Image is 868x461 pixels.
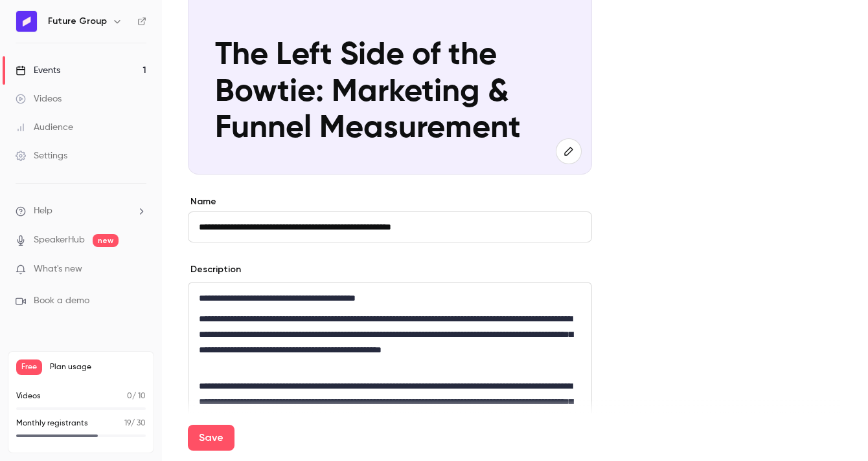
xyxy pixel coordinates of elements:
div: Settings [16,149,67,162]
li: help-dropdown-opener [16,204,146,218]
p: / 30 [124,418,146,429]
a: SpeakerHub [34,233,85,247]
label: Description [188,263,241,276]
h6: Future Group [48,15,107,28]
p: / 10 [127,391,146,402]
label: Name [188,195,592,208]
p: The Left Side of the Bowtie: Marketing & Funnel Measurement [215,38,565,147]
p: Videos [16,391,41,402]
span: What's new [34,263,82,276]
span: 19 [124,420,131,427]
div: Audience [16,121,73,134]
span: Free [16,359,42,375]
button: Save [188,425,234,451]
p: Monthly registrants [16,418,88,429]
span: Book a demo [34,294,89,308]
span: Help [34,204,52,218]
span: 0 [127,392,132,400]
div: Events [16,64,60,77]
img: Future Group [16,11,37,32]
span: new [93,234,119,247]
span: Plan usage [50,362,146,372]
div: Videos [16,92,62,105]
